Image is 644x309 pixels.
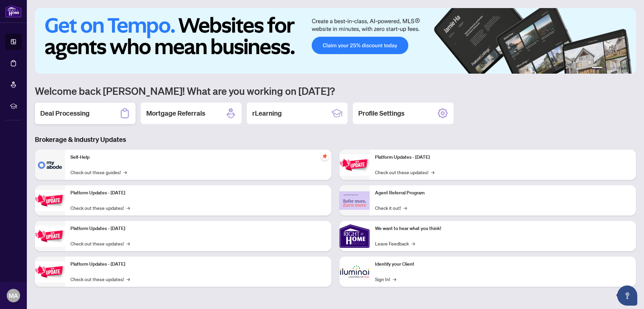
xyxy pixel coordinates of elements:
[35,226,65,247] img: Platform Updates - July 21, 2025
[123,168,127,176] span: →
[5,5,21,17] img: logo
[412,240,415,247] span: →
[126,275,130,283] span: →
[9,291,18,300] span: MA
[339,191,370,210] img: Agent Referral Program
[339,221,370,251] img: We want to hear what you think!
[35,261,65,282] img: Platform Updates - July 8, 2025
[70,261,326,268] p: Platform Updates - [DATE]
[621,67,624,70] button: 5
[339,154,370,176] img: Platform Updates - June 23, 2025
[358,109,405,118] h2: Profile Settings
[35,84,636,97] h1: Welcome back [PERSON_NAME]! What are you working on [DATE]?
[70,154,326,161] p: Self-Help
[126,204,130,211] span: →
[339,257,370,287] img: Identify your Client
[375,240,415,247] a: Leave Feedback→
[70,240,130,247] a: Check out these updates!→
[70,204,130,211] a: Check out these updates!→
[126,240,130,247] span: →
[375,204,407,211] a: Check it out!→
[70,275,130,283] a: Check out these updates!→
[375,261,631,268] p: Identify your Client
[70,189,326,197] p: Platform Updates - [DATE]
[321,152,329,160] span: pushpin
[616,67,619,70] button: 4
[375,168,434,176] a: Check out these updates!→
[35,135,636,144] h3: Brokerage & Industry Updates
[431,168,434,176] span: →
[146,109,205,118] h2: Mortgage Referrals
[35,8,636,74] img: Slide 0
[610,67,613,70] button: 3
[393,275,396,283] span: →
[70,168,127,176] a: Check out these guides!→
[375,225,631,232] p: We want to hear what you think!
[375,275,396,283] a: Sign In!→
[617,285,637,306] button: Open asap
[592,67,602,70] button: 1
[404,204,407,211] span: →
[40,109,90,118] h2: Deal Processing
[35,190,65,211] img: Platform Updates - September 16, 2025
[70,225,326,232] p: Platform Updates - [DATE]
[35,150,65,180] img: Self-Help
[627,67,629,70] button: 6
[605,67,608,70] button: 2
[252,109,282,118] h2: rLearning
[375,154,631,161] p: Platform Updates - [DATE]
[375,189,631,197] p: Agent Referral Program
